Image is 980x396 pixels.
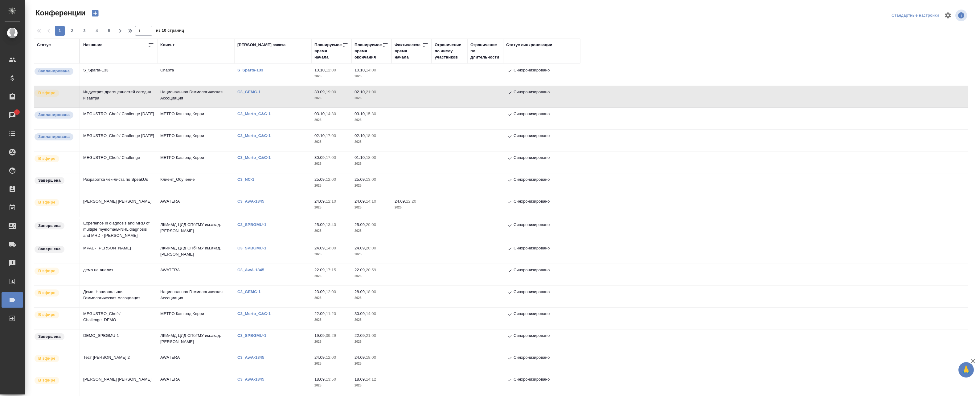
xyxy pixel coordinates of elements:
p: Завершена [38,223,61,229]
span: Конференции [34,8,85,18]
p: 2025 [355,117,388,123]
p: 2025 [355,73,388,79]
p: 2025 [355,228,388,234]
p: 2025 [314,183,348,189]
p: Синхронизировано [514,289,550,296]
td: Клиент_Обучение [157,173,234,195]
p: 2025 [355,339,388,345]
td: MPAL - [PERSON_NAME] [80,242,157,264]
p: 12:10 [326,199,336,204]
td: ЛКИиМД ЦЛД СПбГМУ им.акад. [PERSON_NAME] [157,329,234,351]
a: C3_AwA-1845 [237,199,269,204]
td: AWATERA [157,351,234,373]
div: Статус [37,42,51,48]
button: 4 [92,26,102,36]
p: 20:00 [366,246,376,250]
td: Experience in diagnosis and MRD of multiple myeloma/В-NHL diagnosis and MRD - [PERSON_NAME] [80,217,157,242]
a: 1 [2,107,23,123]
p: 2025 [355,317,388,323]
p: 25.09, [355,222,366,227]
button: 3 [80,26,89,36]
p: Завершена [38,333,61,340]
td: МЕТРО Кэш энд Керри [157,108,234,129]
p: 2025 [314,273,348,279]
p: 13:00 [366,177,376,182]
span: Настроить таблицу [941,8,955,23]
span: Посмотреть информацию [955,10,968,21]
div: Планируемое время начала [314,42,342,60]
p: S_Sparta-133 [237,68,268,72]
p: 2025 [355,251,388,257]
p: 30.09, [314,90,326,94]
td: МЕТРО Кэш энд Керри [157,130,234,151]
p: Запланирована [38,112,70,118]
div: Фактическое время начала [395,42,422,60]
p: 2025 [355,273,388,279]
td: ЛКИиМД ЦЛД СПбГМУ им.акад. [PERSON_NAME] [157,242,234,264]
a: C3_Merto_C&C-1 [237,311,275,316]
a: C3_AwA-1845 [237,268,269,272]
p: 01.10, [355,155,366,160]
p: 25.09, [314,177,326,182]
p: 12:00 [326,177,336,182]
p: 25.09, [314,222,326,227]
span: 2 [67,28,77,34]
p: Синхронизировано [514,311,550,318]
p: 19.09, [314,333,326,338]
p: C3_Merto_C&C-1 [237,155,275,160]
p: В эфире [38,156,55,162]
p: 14:00 [326,246,336,250]
p: 12:00 [326,68,336,72]
span: 3 [80,28,89,34]
p: 2025 [314,161,348,167]
button: 2 [67,26,77,36]
div: [PERSON_NAME] заказа [237,42,285,48]
p: 13:40 [326,222,336,227]
a: C3_SPBGMU-1 [237,246,271,250]
p: 24.09, [355,355,366,360]
p: 2025 [314,317,348,323]
p: 2025 [355,95,388,101]
p: 25.09, [355,177,366,182]
p: 2025 [355,161,388,167]
p: В эфире [38,290,55,296]
td: Разработка чек-листа по SpeakUs [80,173,157,195]
p: Синхронизировано [514,155,550,162]
span: 5 [104,28,114,34]
a: C3_GEMC-1 [237,90,265,94]
p: 03.10, [355,111,366,116]
p: 17:15 [326,268,336,272]
p: 11:20 [326,311,336,316]
p: 15:30 [366,111,376,116]
td: Национальная Геммологическая Ассоциация [157,86,234,107]
td: AWATERA [157,264,234,285]
p: 10.10, [355,68,366,72]
p: 03.10, [314,111,326,116]
p: 02.10, [355,133,366,138]
p: Синхронизировано [514,333,550,340]
p: 10.10, [314,68,326,72]
a: C3_NC-1 [237,177,259,182]
p: Синхронизировано [514,133,550,140]
p: 13:50 [326,377,336,382]
p: 2025 [355,183,388,189]
p: 2025 [355,204,388,211]
p: 20:59 [366,268,376,272]
a: C3_GEMC-1 [237,289,265,294]
p: 19:00 [326,90,336,94]
p: 14:30 [326,111,336,116]
span: из 10 страниц [156,27,184,36]
div: Статус синхронизации [506,42,552,48]
p: 24.09, [355,246,366,250]
p: 21:00 [366,90,376,94]
td: Национальная Геммологическая Ассоциация [157,286,234,307]
p: 23.09, [314,289,326,294]
a: C3_AwA-1845 [237,377,269,382]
